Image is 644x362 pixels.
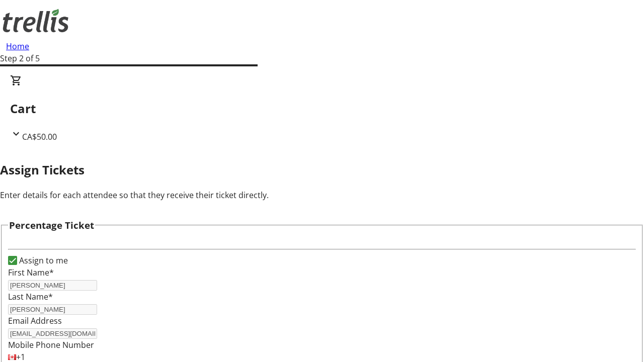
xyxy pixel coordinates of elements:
[17,254,68,266] label: Assign to me
[10,74,634,143] div: CartCA$50.00
[8,291,53,302] label: Last Name*
[9,218,94,232] h3: Percentage Ticket
[8,315,62,326] label: Email Address
[10,100,634,118] h2: Cart
[8,339,94,350] label: Mobile Phone Number
[8,267,54,278] label: First Name*
[22,131,57,142] span: CA$50.00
